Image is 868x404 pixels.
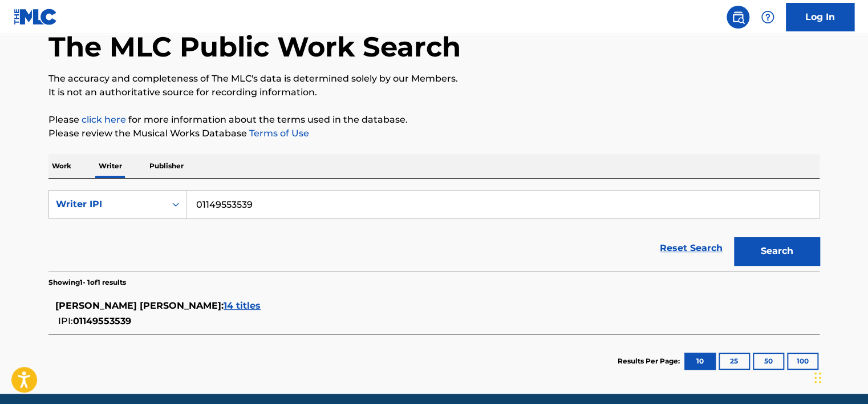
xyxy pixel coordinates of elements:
[48,86,820,99] p: It is not an authoritative source for recording information.
[786,3,854,31] a: Log In
[756,6,779,29] div: Help
[48,113,820,127] p: Please for more information about the terms used in the database.
[811,349,868,404] iframe: Chat Widget
[82,114,126,125] a: click here
[654,236,728,261] a: Reset Search
[48,72,820,86] p: The accuracy and completeness of The MLC's data is determined solely by our Members.
[48,127,820,140] p: Please review the Musical Works Database
[14,9,58,25] img: MLC Logo
[55,300,224,311] span: [PERSON_NAME] [PERSON_NAME] :
[146,154,187,178] p: Publisher
[618,356,683,366] p: Results Per Page:
[731,10,745,24] img: search
[48,190,820,271] form: Search Form
[814,361,821,395] div: Drag
[684,353,716,370] button: 10
[787,353,818,370] button: 100
[719,353,750,370] button: 25
[48,30,461,64] h1: The MLC Public Work Search
[753,353,784,370] button: 50
[224,300,261,311] span: 14 titles
[727,6,749,29] a: Public Search
[73,316,131,326] span: 01149553539
[58,316,73,326] span: IPI:
[247,128,309,139] a: Terms of Use
[734,237,820,265] button: Search
[48,154,75,178] p: Work
[48,277,126,288] p: Showing 1 - 1 of 1 results
[761,10,774,24] img: help
[56,197,159,211] div: Writer IPI
[95,154,125,178] p: Writer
